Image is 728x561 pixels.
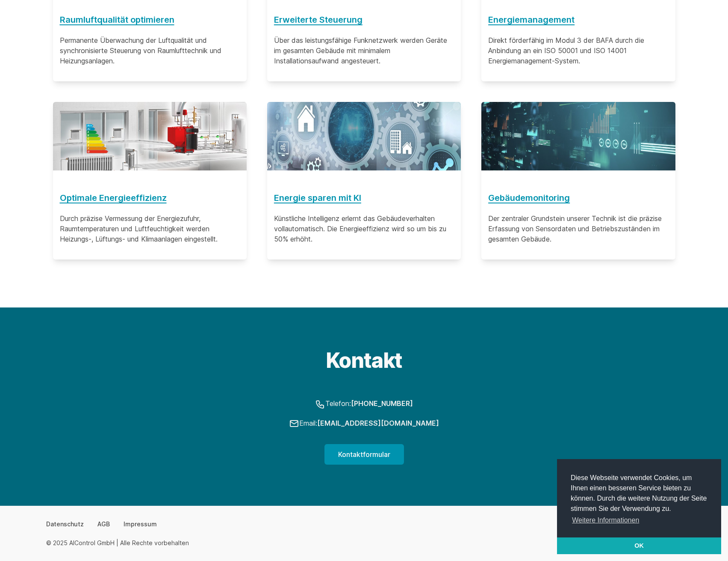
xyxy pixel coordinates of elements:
[351,399,413,408] a: [PHONE_NUMBER]
[46,520,84,528] a: Datenschutz
[488,191,668,205] a: Gebäudemonitoring
[60,35,240,66] p: Permanente Überwachung der Luftqualität und synchronisierte Steuerung von Raumlufttechnik und Hei...
[53,102,247,170] img: Optimale Energieeffizienz
[315,399,413,408] nobr: Telefon:
[488,35,668,66] p: Direkt förderfähig im Modul 3 der BAFA durch die Anbindung an ein ISO 50001 und ISO 14001 Energie...
[557,459,721,554] div: cookieconsent
[60,191,240,205] a: Optimale Energieeffizienz
[274,13,454,27] a: Erweiterte Steuerung
[97,520,110,528] a: AGB
[267,102,461,170] img: Energie sparen mit KI
[60,213,240,244] p: Durch präzise Vermessung der Energiezufuhr, Raumtemperaturen und Luftfeuchtigkeit werden Heizungs...
[274,35,454,66] p: Über das leistungsfähige Funknetzwerk werden Geräte im gesamten Gebäude mit minimalem Installatio...
[124,520,157,528] a: Impressum
[46,539,189,547] p: © 2025 AIControl GmbH | Alle Rechte vorbehalten
[481,102,675,170] img: Gebäudemonitoring
[571,514,641,527] a: learn more about cookies
[289,419,439,427] nobr: Email:
[571,473,707,527] span: Diese Webseite verwendet Cookies, um Ihnen einen besseren Service bieten zu können. Durch die wei...
[274,213,454,244] p: Künstliche Intelligenz erlernt das Gebäudeverhalten vollautomatisch. Die Energieeffizienz wird so...
[60,13,240,27] a: Raumluftqualität optimieren
[557,537,721,555] a: dismiss cookie message
[488,13,668,27] a: Energiemanagement
[488,213,668,244] p: Der zentraler Grundstein unserer Technik ist die präzise Erfassung von Sensordaten und Betriebszu...
[205,350,523,371] h2: Kontakt
[324,444,404,465] a: Kontaktformular
[274,191,454,205] a: Energie sparen mit KI
[317,419,439,427] a: [EMAIL_ADDRESS][DOMAIN_NAME]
